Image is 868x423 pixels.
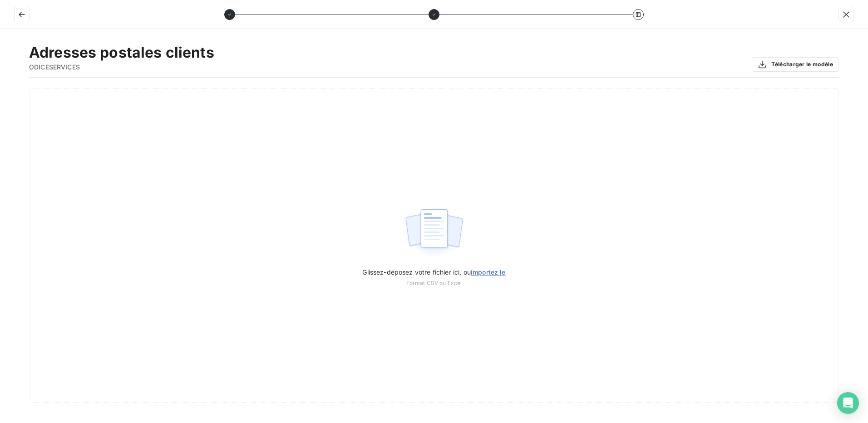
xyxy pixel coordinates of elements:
[404,204,464,262] img: illustration
[406,279,462,287] span: Format CSV ou Excel
[362,268,505,276] span: Glissez-déposez votre fichier ici, ou
[29,44,214,62] h2: Adresses postales clients
[471,268,506,276] span: importez le
[837,392,859,414] div: Open Intercom Messenger
[29,63,214,72] span: ODICESERVICES
[752,57,839,72] button: Télécharger le modèle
